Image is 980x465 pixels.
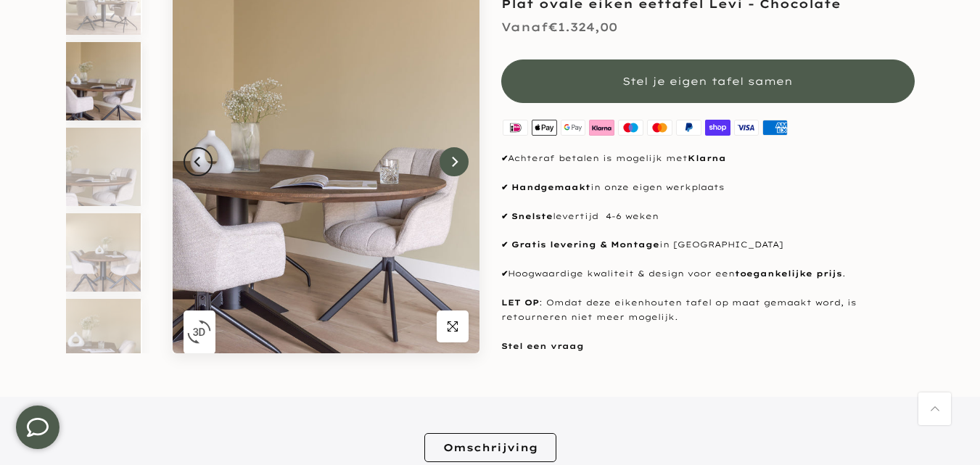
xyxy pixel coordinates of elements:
[646,118,675,137] img: master
[501,297,539,308] strong: LET OP
[674,118,703,137] img: paypal
[424,433,556,462] a: Omschrijving
[501,180,915,194] p: in onze eigen werkplaats
[559,118,588,137] img: google pay
[501,267,915,281] p: Hoogwaardige kwaliteit & design voor een .
[588,118,617,137] img: klarna
[1,391,74,464] iframe: toggle-frame
[511,239,659,250] strong: Gratis levering & Montage
[501,209,915,223] p: levertijd 4-6 weken
[688,153,726,163] strong: Klarna
[918,392,951,425] a: Terug naar boven
[617,118,646,137] img: maestro
[501,296,915,325] p: : Omdat deze eikenhouten tafel op maat gemaakt word, is retourneren niet meer mogelijk.
[511,210,553,221] strong: Snelste
[501,268,508,279] strong: ✔
[501,181,508,192] strong: ✔
[501,239,508,250] strong: ✔
[501,238,915,252] p: in [GEOGRAPHIC_DATA]
[440,147,469,176] button: Next
[501,17,617,38] div: €1.324,00
[187,320,211,344] img: 3D_icon.svg
[530,118,559,137] img: apple pay
[501,118,530,137] img: ideal
[501,152,915,166] p: Achteraf betalen is mogelijk met
[735,268,842,279] strong: toegankelijke prijs
[501,59,915,103] button: Stel je eigen tafel samen
[184,147,213,176] button: Previous
[501,210,508,221] strong: ✔
[501,153,508,163] strong: ✔
[622,75,793,88] span: Stel je eigen tafel samen
[511,181,590,192] strong: Handgemaakt
[501,20,548,34] span: Vanaf
[501,340,584,350] a: Stel een vraag
[761,118,790,137] img: american express
[732,118,761,137] img: visa
[703,118,732,137] img: shopify pay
